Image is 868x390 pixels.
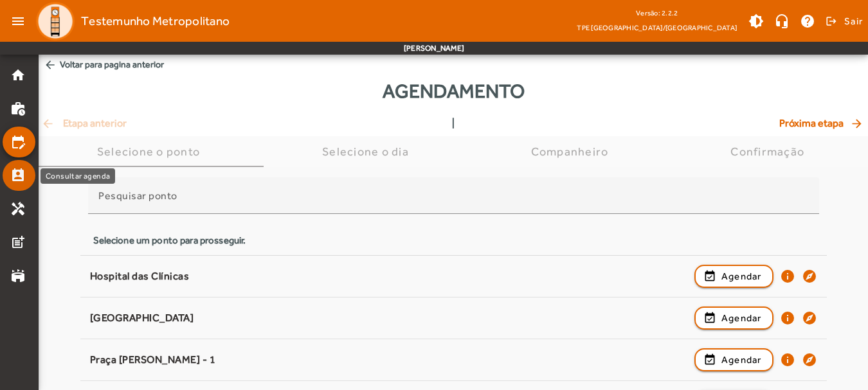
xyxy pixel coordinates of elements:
[721,352,762,368] span: Agendar
[39,53,868,76] span: Voltar para pagina anterior
[730,145,809,158] div: Confirmação
[97,145,205,158] div: Selecione o ponto
[90,270,688,283] div: Hospital das Clínicas
[802,352,817,368] mat-icon: explore
[824,12,863,31] button: Sair
[10,268,26,283] mat-icon: stadium
[44,58,57,71] mat-icon: arrow_back
[10,101,26,116] mat-icon: work_history
[93,233,814,247] div: Selecione um ponto para prosseguir.
[10,235,26,250] mat-icon: post_add
[452,116,455,131] span: |
[694,265,773,288] button: Agendar
[322,145,414,158] div: Selecione o dia
[577,5,737,21] div: Versão: 2.2.2
[694,348,773,371] button: Agendar
[694,306,773,330] button: Agendar
[90,312,688,325] div: [GEOGRAPHIC_DATA]
[31,2,230,40] a: Testemunho Metropolitano
[850,117,865,130] mat-icon: arrow_forward
[383,76,525,105] span: Agendamento
[10,134,26,150] mat-icon: edit_calendar
[780,310,795,326] mat-icon: info
[10,168,26,183] mat-icon: perm_contact_calendar
[90,353,688,367] div: Praça [PERSON_NAME] - 1
[780,352,795,368] mat-icon: info
[36,2,75,40] img: Logo TPE
[10,201,26,217] mat-icon: handyman
[531,145,614,158] div: Companheiro
[577,21,737,34] span: TPE [GEOGRAPHIC_DATA]/[GEOGRAPHIC_DATA]
[721,310,762,326] span: Agendar
[41,168,115,184] div: Consultar agenda
[779,116,865,131] span: Próxima etapa
[802,269,817,284] mat-icon: explore
[5,8,31,34] mat-icon: menu
[721,269,762,284] span: Agendar
[802,310,817,326] mat-icon: explore
[844,11,863,31] span: Sair
[98,190,177,202] mat-label: Pesquisar ponto
[81,11,230,31] span: Testemunho Metropolitano
[10,67,26,83] mat-icon: home
[780,269,795,284] mat-icon: info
